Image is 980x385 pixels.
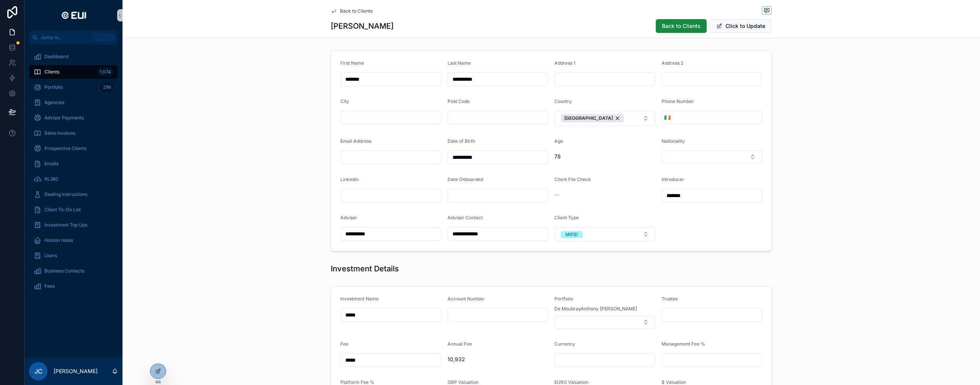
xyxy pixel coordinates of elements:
span: Last Name [448,60,471,66]
a: Agencies [29,96,118,109]
span: Annual Fee [448,341,472,347]
a: Emails [29,157,118,171]
span: Client To-Do List [44,207,81,213]
a: Users [29,249,118,263]
a: Back to Clients [331,8,372,14]
a: Client To-Do List [29,203,118,217]
span: GBP Valuation [448,379,479,385]
button: Click to Update [710,19,772,33]
a: Dealing Instructions [29,188,118,201]
span: Clients [44,69,59,75]
span: Client File Check [554,176,591,182]
button: Select Button [662,111,673,124]
span: Sales Invoices [44,130,75,136]
span: Hoxton notes [44,237,73,243]
a: Dashboard [29,50,118,64]
span: Fees [44,283,55,289]
span: 🇮🇪 [664,114,671,121]
button: Back to Clients [656,19,707,33]
a: RL360 [29,172,118,186]
a: Portfolio296 [29,80,118,94]
a: Business Contacts [29,264,118,278]
div: scrollable content [24,44,122,303]
span: Dealing Instructions [44,191,87,197]
span: EURO Valuation [554,379,588,385]
span: [GEOGRAPHIC_DATA] [564,115,613,121]
span: 78 [554,153,655,160]
span: Business Contacts [44,268,84,274]
button: Select Button [554,227,655,241]
span: Post Code [448,98,470,104]
span: Management Fee % [661,341,705,347]
img: App logo [59,9,88,21]
span: Users [44,253,57,259]
div: 296 [101,83,113,92]
div: MiFID [565,231,578,238]
span: RL360 [44,176,59,182]
span: Age [554,138,563,144]
span: -- [554,191,559,199]
span: Adviser Contact [448,215,483,220]
span: Fee [340,341,348,347]
a: Prospective Clients [29,142,118,155]
span: Currency [554,341,575,347]
span: City [340,98,349,104]
div: 1,074 [97,67,113,77]
span: Advisor Payments [44,115,84,121]
span: Phone Number [661,98,694,104]
span: Email Address [340,138,371,144]
span: Address 1 [554,60,575,66]
span: Platform Fee % [340,379,374,385]
h1: [PERSON_NAME] [331,21,394,31]
span: Ctrl [93,34,106,41]
a: Sales Invoices [29,126,118,140]
span: Portfolio [44,84,63,90]
a: Investment Top Ups [29,218,118,232]
p: [PERSON_NAME] [54,367,98,375]
span: Adviser [340,215,357,220]
span: Portfolio [554,296,573,302]
span: $ Valuation [661,379,686,385]
span: Prospective Clients [44,145,87,152]
button: Select Button [554,111,655,126]
span: Investment Name [340,296,379,302]
span: Address 2 [661,60,683,66]
span: Date Onboarded [448,176,483,182]
button: Jump to...CtrlK [29,31,118,44]
a: Hoxton notes [29,233,118,247]
span: Back to Clients [662,22,701,30]
span: First Name [340,60,364,66]
span: Account Number [448,296,485,302]
span: Dashboard [44,54,68,60]
span: K [108,34,114,41]
span: 10,932 [448,356,549,363]
button: Select Button [661,150,763,163]
span: Date of Birth [448,138,475,144]
span: Client Type [554,215,579,220]
span: Agencies [44,100,64,106]
span: Country [554,98,572,104]
span: Introducer [661,176,684,182]
button: Select Button [554,316,655,329]
span: Jump to... [41,34,90,41]
span: Linkedin [340,176,359,182]
button: Unselect 110 [561,114,624,122]
span: Trustee [661,296,678,302]
span: JC [34,367,42,376]
span: Nationality [661,138,685,144]
a: Clients1,074 [29,65,118,79]
span: De MoubrayAnthony [PERSON_NAME] [554,306,637,312]
span: Emails [44,161,59,167]
a: Advisor Payments [29,111,118,125]
a: Fees [29,279,118,293]
h1: Investment Details [331,263,399,274]
span: Investment Top Ups [44,222,87,228]
span: Back to Clients [340,8,372,14]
